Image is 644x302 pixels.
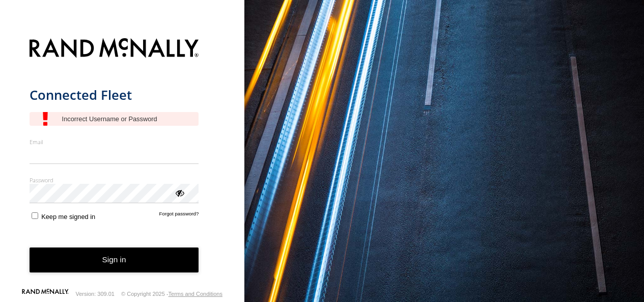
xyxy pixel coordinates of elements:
[32,212,38,219] input: Keep me signed in
[30,32,215,289] form: main
[76,291,115,297] div: Version: 309.01
[174,187,184,198] div: ViewPassword
[22,289,69,299] a: Visit our Website
[30,176,199,184] label: Password
[30,87,199,103] h1: Connected Fleet
[30,36,199,62] img: Rand McNally
[41,213,95,221] span: Keep me signed in
[159,211,199,221] a: Forgot password?
[30,248,199,272] button: Sign in
[30,138,199,146] label: Email
[121,291,222,297] div: © Copyright 2025 -
[169,291,222,297] a: Terms and Conditions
